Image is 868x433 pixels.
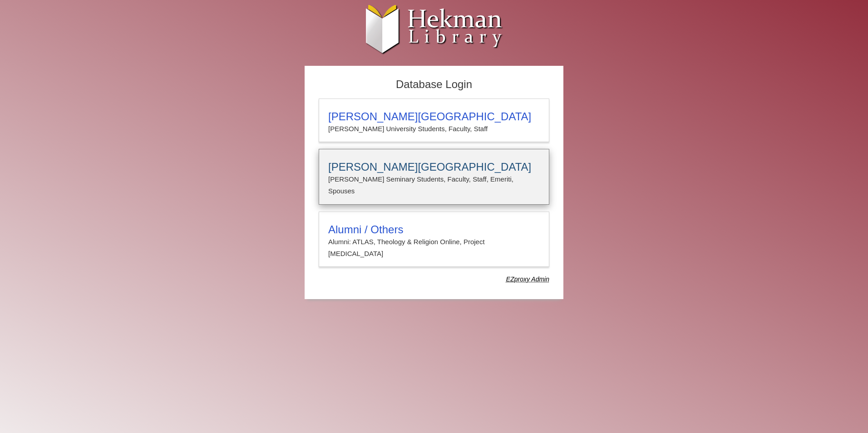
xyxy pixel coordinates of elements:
[314,75,554,94] h2: Database Login
[328,223,540,236] h3: Alumni / Others
[328,110,540,123] h3: [PERSON_NAME][GEOGRAPHIC_DATA]
[319,98,549,142] a: [PERSON_NAME][GEOGRAPHIC_DATA][PERSON_NAME] University Students, Faculty, Staff
[319,149,549,205] a: [PERSON_NAME][GEOGRAPHIC_DATA][PERSON_NAME] Seminary Students, Faculty, Staff, Emeriti, Spouses
[328,173,540,197] p: [PERSON_NAME] Seminary Students, Faculty, Staff, Emeriti, Spouses
[328,223,540,260] summary: Alumni / OthersAlumni: ATLAS, Theology & Religion Online, Project [MEDICAL_DATA]
[328,236,540,260] p: Alumni: ATLAS, Theology & Religion Online, Project [MEDICAL_DATA]
[328,123,540,135] p: [PERSON_NAME] University Students, Faculty, Staff
[328,161,540,173] h3: [PERSON_NAME][GEOGRAPHIC_DATA]
[506,276,549,283] dfn: Use Alumni login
